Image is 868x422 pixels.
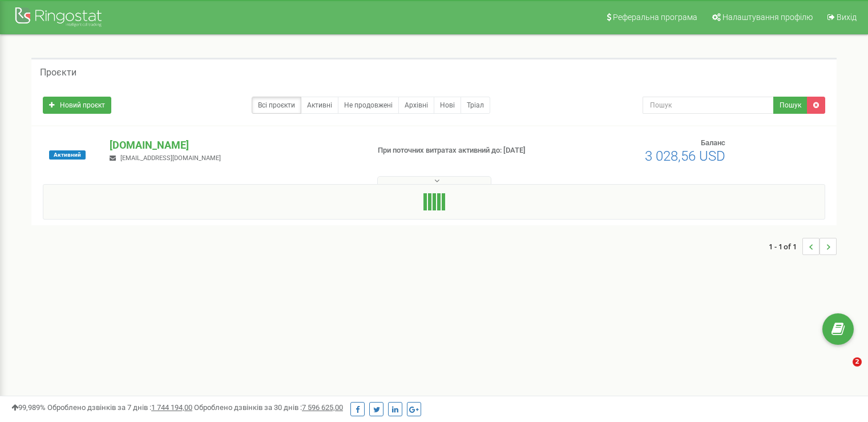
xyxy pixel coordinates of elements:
[645,148,725,164] span: 3 028,56 USD
[338,97,399,114] a: Не продовжені
[110,138,359,153] p: [DOMAIN_NAME]
[120,154,221,162] span: [EMAIL_ADDRESS][DOMAIN_NAME]
[461,97,490,114] a: Тріал
[722,13,813,22] span: Налаштування профілю
[40,67,76,78] h5: Проєкти
[302,403,343,412] u: 7 596 625,00
[773,97,808,114] button: Пошук
[43,97,111,114] a: Новий проєкт
[829,357,857,385] iframe: Intercom live chat
[837,13,857,22] span: Вихід
[378,145,560,156] p: При поточних витратах активний до: [DATE]
[301,97,338,114] a: Активні
[853,357,862,367] span: 2
[151,403,192,412] u: 1 744 194,00
[434,97,461,114] a: Нові
[701,138,725,147] span: Баланс
[769,226,837,266] nav: ...
[252,97,301,114] a: Всі проєкти
[194,403,343,412] span: Оброблено дзвінків за 30 днів :
[47,403,192,412] span: Оброблено дзвінків за 7 днів :
[49,150,86,160] span: Активний
[613,13,697,22] span: Реферальна програма
[643,97,774,114] input: Пошук
[11,403,46,412] span: 99,989%
[769,238,802,255] span: 1 - 1 of 1
[398,97,434,114] a: Архівні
